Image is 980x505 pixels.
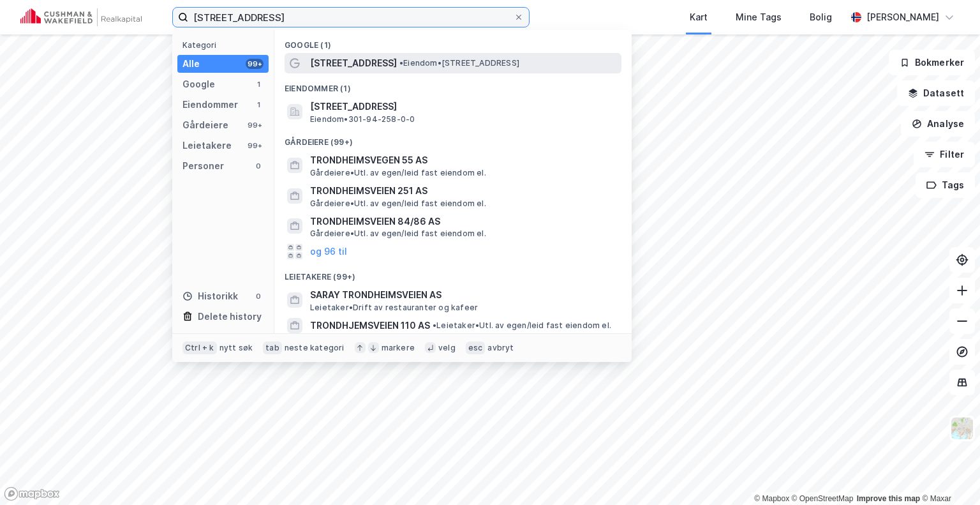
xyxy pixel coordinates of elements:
button: og 96 til [310,244,347,259]
div: Delete history [198,309,262,324]
div: Alle [182,56,200,72]
span: Gårdeiere • Utl. av egen/leid fast eiendom el. [310,168,486,178]
button: Datasett [897,80,975,106]
div: Gårdeiere [182,117,228,133]
div: Eiendommer (1) [274,73,632,96]
span: Leietaker • Drift av restauranter og kafeer [310,303,478,313]
div: 0 [253,161,264,171]
span: TRONDHEIMSVEGEN 55 AS [310,153,616,168]
div: nytt søk [219,343,253,353]
button: Analyse [901,111,975,137]
div: Leietakere (99+) [274,262,632,285]
div: 1 [253,100,264,110]
span: SARAY TRONDHEIMSVEIEN AS [310,287,616,303]
span: Leietaker • Utl. av egen/leid fast eiendom el. [433,320,611,331]
button: Tags [916,172,975,198]
span: • [433,320,436,330]
span: TRONDHJEMSVEIEN 110 AS [310,318,430,333]
a: Mapbox [754,494,789,503]
div: velg [438,343,456,353]
a: Improve this map [857,494,920,503]
img: cushman-wakefield-realkapital-logo.202ea83816669bd177139c58696a8fa1.svg [20,8,142,26]
div: Mine Tags [736,10,782,25]
div: Ctrl + k [182,342,217,354]
div: Google (1) [274,30,632,53]
div: neste kategori [285,343,345,353]
div: Historikk [182,289,238,304]
div: 99+ [246,59,264,69]
input: Søk på adresse, matrikkel, gårdeiere, leietakere eller personer [188,8,514,27]
div: Personer [182,158,224,174]
div: Leietakere [182,138,232,153]
span: TRONDHEIMSVEIEN 84/86 AS [310,214,616,229]
div: Gårdeiere (99+) [274,127,632,150]
button: Bokmerker [889,50,975,75]
div: 0 [253,291,264,301]
iframe: Chat Widget [916,444,980,505]
div: markere [382,343,415,353]
div: 99+ [246,140,264,151]
div: 1 [253,79,264,89]
img: Z [950,416,974,441]
div: Google [182,77,215,92]
span: Eiendom • [STREET_ADDRESS] [399,58,519,68]
span: Gårdeiere • Utl. av egen/leid fast eiendom el. [310,199,486,209]
div: [PERSON_NAME] [866,10,939,25]
span: Gårdeiere • Utl. av egen/leid fast eiendom el. [310,229,486,239]
div: Bolig [810,10,832,25]
div: Kategori [182,40,269,50]
div: esc [466,342,486,354]
span: TRONDHEIMSVEIEN 251 AS [310,183,616,199]
span: Eiendom • 301-94-258-0-0 [310,114,415,124]
span: [STREET_ADDRESS] [310,56,397,71]
span: [STREET_ADDRESS] [310,99,616,114]
div: Eiendommer [182,97,238,112]
a: Mapbox homepage [4,486,60,501]
div: avbryt [487,343,514,353]
div: 99+ [246,120,264,130]
span: • [399,58,403,68]
a: OpenStreetMap [792,494,854,503]
div: Kart [690,10,708,25]
div: tab [263,342,282,354]
button: Filter [914,142,975,167]
div: Kontrollprogram for chat [916,444,980,505]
